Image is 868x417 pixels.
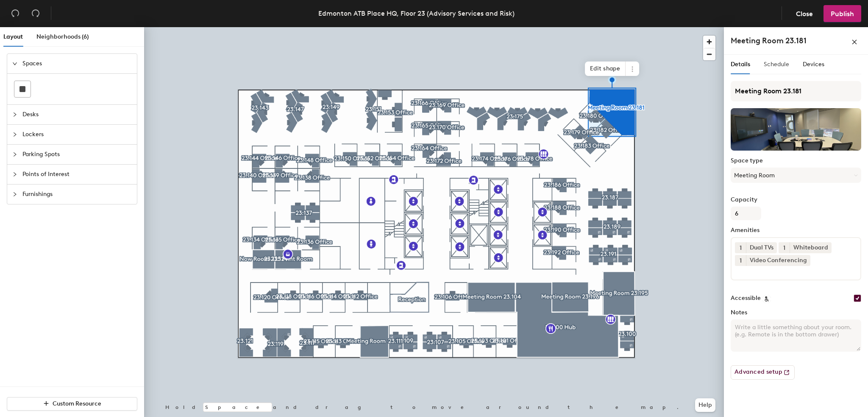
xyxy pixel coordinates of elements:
span: 1 [783,243,785,252]
h4: Meeting Room 23.181 [731,35,807,46]
span: Lockers [22,125,132,144]
button: Advanced setup [731,365,795,380]
button: Custom Resource [7,397,137,411]
span: undo [11,9,19,17]
span: Schedule [764,61,789,68]
label: Capacity [731,196,861,203]
label: Space type [731,157,861,164]
span: collapsed [12,112,17,117]
label: Amenities [731,227,861,234]
span: 1 [740,256,742,265]
span: Layout [3,33,23,40]
span: Neighborhoods (6) [36,33,89,40]
button: Close [789,5,820,22]
span: Parking Spots [22,145,132,164]
span: Spaces [22,54,132,73]
div: Whiteboard [790,242,832,253]
button: 1 [735,242,746,253]
div: Video Conferencing [746,255,810,266]
span: Details [731,61,750,68]
button: Meeting Room [731,168,861,183]
span: collapsed [12,152,17,157]
span: Custom Resource [53,400,101,407]
span: collapsed [12,132,17,137]
span: Points of Interest [22,165,132,184]
span: Desks [22,105,132,124]
span: 1 [740,243,742,252]
button: Undo (⌘ + Z) [7,5,24,22]
button: Publish [823,5,861,22]
span: collapsed [12,172,17,177]
span: Edit shape [585,62,626,76]
span: Devices [803,61,824,68]
span: Close [796,10,813,18]
img: The space named Meeting Room 23.181 [731,108,861,151]
span: close [851,39,857,45]
span: Publish [831,10,854,18]
label: Accessible [731,295,761,302]
button: Redo (⌘ + ⇧ + Z) [27,5,44,22]
div: Dual TVs [746,242,777,253]
button: Help [695,398,715,412]
button: 1 [735,255,746,266]
label: Notes [731,309,861,316]
div: Edmonton ATB Place HQ, Floor 23 (Advisory Services and Risk) [318,8,515,19]
span: expanded [12,61,17,66]
button: 1 [779,242,790,253]
span: collapsed [12,192,17,197]
span: Furnishings [22,185,132,204]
